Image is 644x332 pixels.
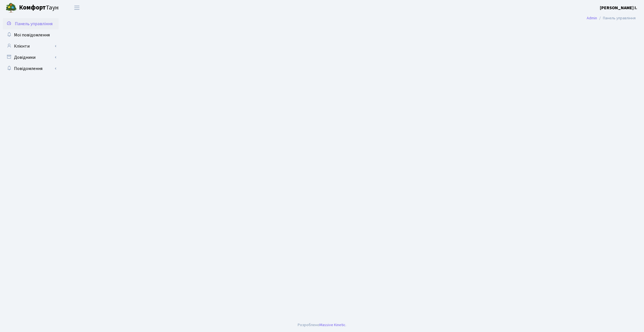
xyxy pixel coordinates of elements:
span: Мої повідомлення [14,32,50,38]
span: Панель управління [15,21,53,27]
img: logo.png [6,2,17,13]
a: [PERSON_NAME] І. [600,4,637,11]
li: Панель управління [597,15,636,21]
a: Admin [587,15,597,21]
button: Переключити навігацію [70,3,84,12]
a: Довідники [3,52,59,63]
span: Таун [19,3,59,13]
a: Клієнти [3,41,59,52]
nav: breadcrumb [578,12,644,24]
b: Комфорт [19,3,46,12]
a: Панель управління [3,18,59,29]
a: Мої повідомлення [3,29,59,41]
a: Повідомлення [3,63,59,74]
div: Розроблено . [298,322,346,328]
a: Massive Kinetic [319,322,345,328]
